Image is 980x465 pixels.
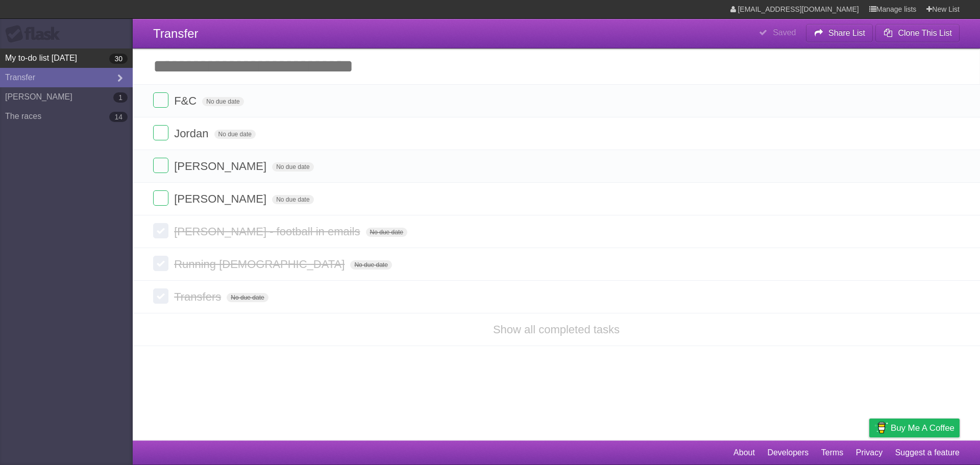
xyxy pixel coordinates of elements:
[202,97,243,106] span: No due date
[174,94,199,107] span: F&C
[174,290,224,303] span: Transfers
[153,223,168,238] label: Done
[856,443,883,462] a: Privacy
[153,158,168,173] label: Done
[874,419,888,436] img: Buy me a coffee
[153,288,168,304] label: Done
[891,419,954,437] span: Buy me a coffee
[174,160,269,173] span: [PERSON_NAME]
[153,92,168,108] label: Done
[109,112,128,122] b: 14
[767,443,808,462] a: Developers
[109,54,128,64] b: 30
[174,258,347,271] span: Running [DEMOGRAPHIC_DATA]
[366,228,407,237] span: No due date
[153,125,168,140] label: Done
[733,443,755,462] a: About
[806,24,873,42] button: Share List
[113,92,128,103] b: 1
[174,225,362,238] span: [PERSON_NAME] - football in emails
[227,293,268,302] span: No due date
[153,256,168,271] label: Done
[174,127,211,140] span: Jordan
[153,190,168,206] label: Done
[272,195,313,204] span: No due date
[828,29,865,37] b: Share List
[895,443,960,462] a: Suggest a feature
[875,24,960,42] button: Clone This List
[174,192,269,205] span: [PERSON_NAME]
[214,130,256,139] span: No due date
[5,25,66,43] div: Flask
[898,29,952,37] b: Clone This List
[272,162,313,172] span: No due date
[153,27,198,40] span: Transfer
[350,260,391,270] span: No due date
[773,28,796,37] b: Saved
[869,419,960,437] a: Buy me a coffee
[493,323,620,336] a: Show all completed tasks
[821,443,844,462] a: Terms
